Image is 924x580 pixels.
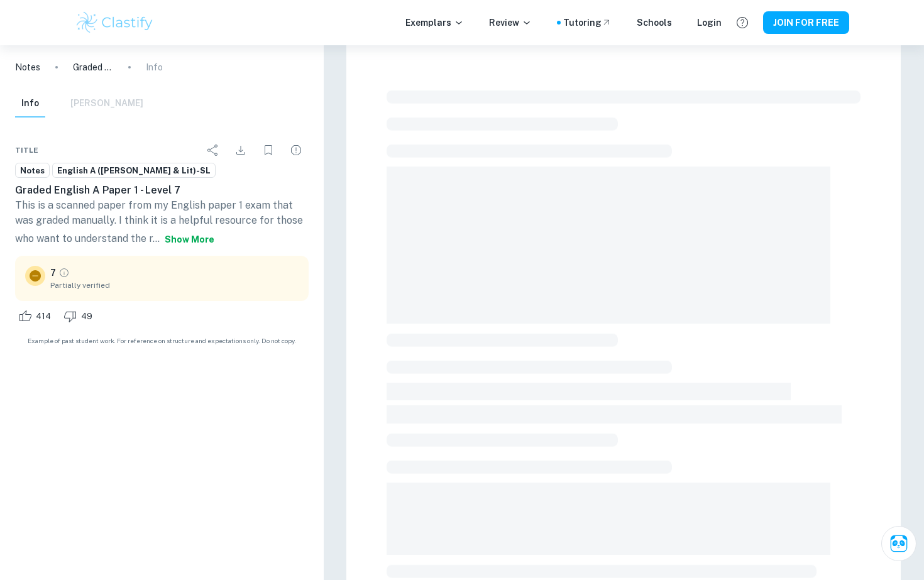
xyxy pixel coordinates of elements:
[15,183,309,198] h6: Graded English A Paper 1 - Level 7
[15,90,45,118] button: Info
[73,60,113,74] p: Graded English A Paper 1 - Level 7
[283,138,309,163] div: Report issue
[52,163,216,178] a: English A ([PERSON_NAME] & Lit)-SL
[53,165,215,177] span: English A ([PERSON_NAME] & Lit)-SL
[160,228,219,251] button: Show more
[16,165,49,177] span: Notes
[15,145,38,156] span: Title
[15,336,309,346] span: Example of past student work. For reference on structure and expectations only. Do not copy.
[74,310,99,323] span: 49
[763,11,849,34] button: JOIN FOR FREE
[50,280,299,291] span: Partially verified
[489,16,532,30] p: Review
[146,60,163,74] p: Info
[50,266,56,280] p: 7
[228,138,253,163] div: Download
[15,306,58,326] div: Like
[563,16,612,30] a: Tutoring
[15,60,40,74] a: Notes
[58,267,70,278] a: Grade partially verified
[697,16,722,30] a: Login
[405,16,464,30] p: Exemplars
[60,306,99,326] div: Dislike
[881,526,916,561] button: Ask Clai
[256,138,281,163] div: Bookmark
[29,310,58,323] span: 414
[732,12,753,33] button: Help and Feedback
[201,138,226,163] div: Share
[15,198,309,251] p: This is a scanned paper from my English paper 1 exam that was graded manually. I think it is a he...
[75,10,155,35] img: Clastify logo
[15,163,50,178] a: Notes
[637,16,672,30] a: Schools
